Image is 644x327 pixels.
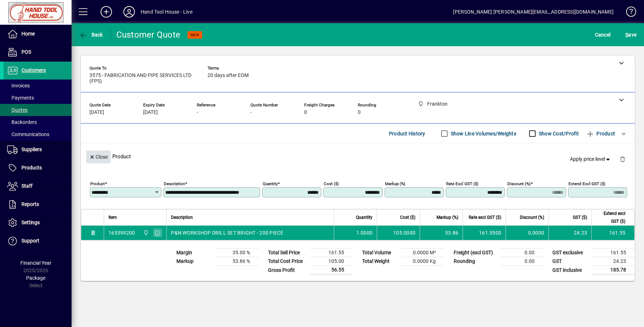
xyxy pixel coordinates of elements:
[450,249,500,257] td: Freight (excl GST)
[21,201,39,207] span: Reports
[21,49,31,55] span: POS
[118,5,141,18] button: Profile
[358,249,401,257] td: Total Volume
[20,260,52,266] span: Financial Year
[86,150,111,163] button: Close
[570,155,611,163] span: Apply price level
[596,210,625,225] span: Extend excl GST ($)
[506,226,548,240] td: 0.0000
[77,28,105,41] button: Back
[625,29,636,40] span: ave
[72,28,111,41] app-page-header-button: Back
[95,5,118,18] button: Add
[264,266,310,275] td: Gross Profit
[356,213,372,221] span: Quantity
[21,220,40,225] span: Settings
[592,266,635,275] td: 185.78
[401,257,444,266] td: 0.0000 Kg
[4,159,72,177] a: Products
[7,95,34,101] span: Payments
[264,249,310,257] td: Total Sell Price
[573,213,587,221] span: GST ($)
[116,29,181,40] div: Customer Quote
[4,177,72,195] a: Staff
[614,156,631,162] app-page-header-button: Delete
[595,29,611,40] span: Cancel
[4,25,72,43] a: Home
[358,110,361,115] span: 0
[420,226,463,240] td: 53.86
[624,28,638,41] button: Save
[569,181,605,186] mat-label: Extend excl GST ($)
[310,266,353,275] td: 56.55
[108,213,117,221] span: Item
[7,131,49,137] span: Communications
[304,110,307,115] span: 0
[549,266,592,275] td: GST inclusive
[263,181,278,186] mat-label: Quantity
[264,257,310,266] td: Total Cost Price
[4,80,72,92] a: Invoices
[386,127,428,140] button: Product History
[21,165,42,170] span: Products
[141,6,192,18] div: Hand Tool House - Live
[84,153,112,160] app-page-header-button: Close
[520,213,544,221] span: Discount (%)
[21,183,33,189] span: Staff
[173,257,216,266] td: Markup
[377,226,420,240] td: 105.0000
[592,249,635,257] td: 161.55
[21,31,35,37] span: Home
[625,32,628,38] span: S
[4,116,72,128] a: Backorders
[216,249,259,257] td: 35.00 %
[108,229,135,236] div: 165399200
[592,257,635,266] td: 24.23
[467,229,501,236] div: 161.5500
[586,128,615,139] span: Product
[89,73,197,84] span: 3575 - FABRICATION AND PIPE SERVICES LTD (FPS)
[21,238,39,244] span: Support
[79,32,103,38] span: Back
[141,229,150,237] span: Frankton
[591,226,634,240] td: 161.55
[500,257,543,266] td: 0.00
[90,181,105,186] mat-label: Product
[4,128,72,140] a: Communications
[7,83,30,88] span: Invoices
[7,119,37,125] span: Backorders
[593,28,613,41] button: Cancel
[164,181,185,186] mat-label: Description
[450,257,500,266] td: Rounding
[567,153,614,166] button: Apply price level
[400,213,415,221] span: Cost ($)
[4,141,72,159] a: Suppliers
[310,249,353,257] td: 161.55
[4,196,72,213] a: Reports
[389,128,425,139] span: Product History
[216,257,259,266] td: 53.86 %
[500,249,543,257] td: 0.00
[356,229,373,236] span: 1.0000
[449,130,516,137] label: Show Line Volumes/Weights
[469,213,501,221] span: Rate excl GST ($)
[548,226,591,240] td: 24.23
[81,143,635,169] div: Product
[401,249,444,257] td: 0.0000 M³
[4,43,72,61] a: POS
[4,104,72,116] a: Quotes
[507,181,531,186] mat-label: Discount (%)
[621,1,635,25] a: Knowledge Base
[21,146,42,152] span: Suppliers
[21,67,46,73] span: Customers
[190,33,199,37] span: NEW
[208,73,249,78] span: 20 days after EOM
[7,107,28,113] span: Quotes
[143,110,158,115] span: [DATE]
[582,127,619,140] button: Product
[385,181,405,186] mat-label: Markup (%)
[446,181,478,186] mat-label: Rate excl GST ($)
[4,214,72,232] a: Settings
[89,151,108,163] span: Close
[89,110,104,115] span: [DATE]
